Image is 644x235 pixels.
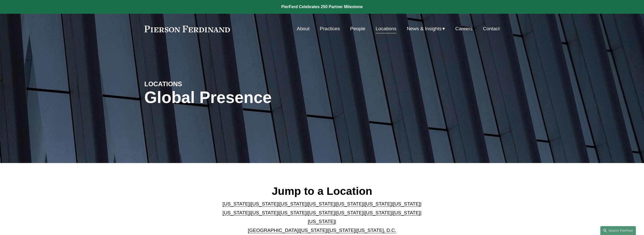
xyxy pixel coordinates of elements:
a: [US_STATE] [251,210,278,215]
span: News & Insights [407,24,442,33]
a: Careers [455,24,473,34]
a: [US_STATE] [308,201,335,207]
a: People [350,24,365,34]
a: [US_STATE] [223,210,250,215]
a: [US_STATE] [393,201,420,207]
a: [US_STATE] [336,201,363,207]
a: Practices [320,24,340,34]
a: [US_STATE] [223,201,250,207]
a: [US_STATE] [365,210,392,215]
a: [US_STATE] [393,210,420,215]
a: Search this site [600,226,636,235]
a: About [297,24,309,34]
h2: Jump to a Location [218,184,426,198]
a: [US_STATE], D.C. [357,228,396,233]
a: [US_STATE] [365,201,392,207]
a: [US_STATE] [308,210,335,215]
a: Contact [483,24,500,34]
a: [GEOGRAPHIC_DATA] [248,228,299,233]
a: folder dropdown [407,24,445,34]
a: [US_STATE] [308,219,335,224]
a: [US_STATE] [300,228,327,233]
p: | | | | | | | | | | | | | | | | | | [218,200,426,235]
h4: LOCATIONS [144,80,233,88]
a: [US_STATE] [336,210,363,215]
a: [US_STATE] [279,201,307,207]
a: [US_STATE] [328,228,355,233]
a: Locations [376,24,397,34]
a: [US_STATE] [251,201,278,207]
h1: Global Presence [144,88,381,107]
a: [US_STATE] [279,210,307,215]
